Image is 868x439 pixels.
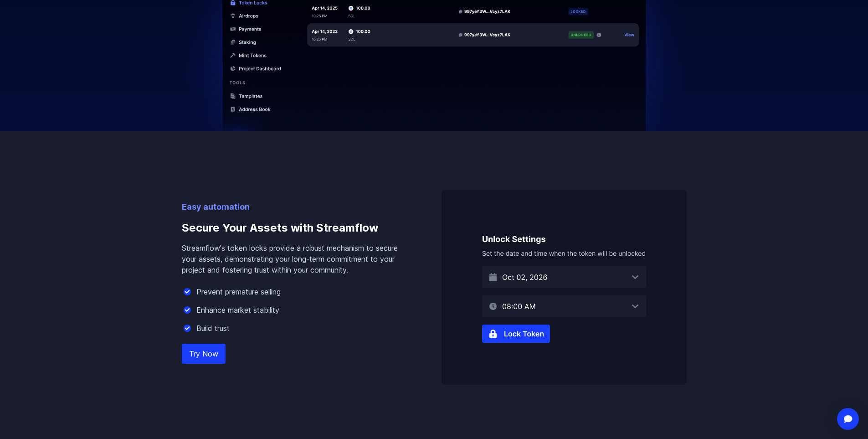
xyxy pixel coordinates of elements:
[196,323,230,334] p: Build trust
[837,408,859,430] div: Open Intercom Messenger
[182,201,412,213] p: Easy automation
[196,305,279,315] p: Enhance market stability
[182,243,412,275] p: Streamflow's token locks provide a robust mechanism to secure your assets, demonstrating your lon...
[182,213,412,243] h3: Secure Your Assets with Streamflow
[442,190,687,385] img: Secure Your Assets with Streamflow
[182,344,226,364] a: Try Now
[196,286,281,297] p: Prevent premature selling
